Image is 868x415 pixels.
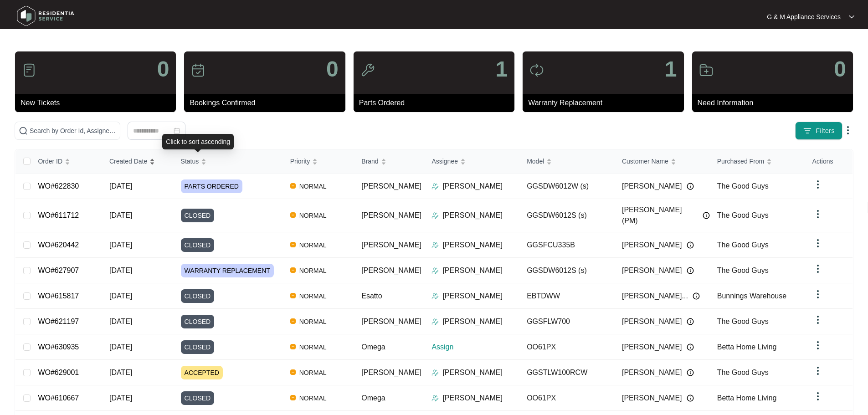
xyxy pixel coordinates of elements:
a: WO#615817 [38,292,79,300]
span: Created Date [109,156,147,166]
th: Created Date [102,149,174,174]
span: Filters [816,126,835,136]
th: Status [174,149,283,174]
img: Info icon [693,292,700,300]
img: icon [699,63,714,77]
p: Warranty Replacement [528,97,683,108]
p: 1 [665,58,677,80]
span: Omega [361,394,385,402]
img: icon [191,63,205,77]
img: Info icon [687,241,694,249]
img: Info icon [687,183,694,190]
img: dropdown arrow [849,15,854,19]
span: CLOSED [181,289,215,303]
span: [PERSON_NAME] [622,393,682,404]
span: Priority [290,156,310,166]
img: dropdown arrow [812,365,823,376]
span: Bunnings Warehouse [717,292,786,300]
th: Brand [354,149,424,174]
span: The Good Guys [717,266,769,274]
a: WO#611712 [38,211,79,219]
img: icon [22,63,36,77]
img: Vercel Logo [290,344,296,349]
span: [PERSON_NAME] [622,181,682,192]
span: NORMAL [296,393,330,404]
p: New Tickets [21,97,176,108]
span: Purchased From [717,156,764,166]
a: WO#621197 [38,318,79,325]
td: OO61PX [519,385,615,411]
span: NORMAL [296,240,330,251]
span: [DATE] [109,369,132,376]
span: ACCEPTED [181,366,223,379]
img: dropdown arrow [812,209,823,220]
span: The Good Guys [717,211,769,219]
a: WO#629001 [38,369,79,376]
img: Info icon [703,212,710,219]
span: [PERSON_NAME] [361,318,421,325]
span: Brand [361,156,378,166]
p: [PERSON_NAME] [442,240,503,251]
th: Customer Name [615,149,710,174]
span: [PERSON_NAME] [361,241,421,249]
img: icon [529,63,544,77]
td: GGSDW6012S (s) [519,258,615,283]
td: GGSFCU335B [519,232,615,258]
th: Actions [805,149,853,174]
img: Vercel Logo [290,212,296,218]
a: WO#622830 [38,182,79,190]
img: dropdown arrow [812,314,823,325]
img: Info icon [687,318,694,325]
p: 1 [495,58,508,80]
p: G & M Appliance Services [767,12,841,21]
span: NORMAL [296,291,330,302]
img: Vercel Logo [290,267,296,273]
span: Assignee [431,156,458,166]
span: [PERSON_NAME] [361,182,421,190]
span: [PERSON_NAME] (PM) [622,205,698,226]
p: Need Information [698,97,853,108]
a: WO#620442 [38,241,79,249]
p: Assign [431,342,519,353]
img: Vercel Logo [290,183,296,189]
img: Assigner Icon [431,267,439,274]
td: GGSDW6012W (s) [519,174,615,199]
img: Assigner Icon [431,183,439,190]
span: [PERSON_NAME] [361,266,421,274]
img: Vercel Logo [290,318,296,324]
span: [PERSON_NAME] [622,342,682,353]
span: [DATE] [109,318,132,325]
img: Assigner Icon [431,369,439,376]
img: dropdown arrow [812,391,823,402]
img: Info icon [687,395,694,402]
span: CLOSED [181,391,215,405]
span: NORMAL [296,210,330,221]
p: [PERSON_NAME] [442,367,503,378]
p: 0 [326,58,339,80]
img: dropdown arrow [812,179,823,190]
img: dropdown arrow [812,289,823,300]
span: NORMAL [296,265,330,276]
img: Assigner Icon [431,292,439,300]
a: WO#610667 [38,394,79,402]
img: dropdown arrow [812,263,823,274]
img: Vercel Logo [290,395,296,400]
span: [DATE] [109,182,132,190]
span: Customer Name [622,156,668,166]
div: Click to sort ascending [162,134,234,149]
span: Esatto [361,292,382,300]
span: NORMAL [296,181,330,192]
img: dropdown arrow [812,340,823,351]
th: Assignee [424,149,519,174]
img: Info icon [687,343,694,351]
span: Order ID [38,156,62,166]
span: The Good Guys [717,318,769,325]
p: [PERSON_NAME] [442,291,503,302]
span: PARTS ORDERED [181,179,242,193]
span: NORMAL [296,342,330,353]
td: GGSFLW700 [519,309,615,334]
span: Omega [361,343,385,351]
img: Info icon [687,369,694,376]
span: The Good Guys [717,369,769,376]
span: [DATE] [109,394,132,402]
